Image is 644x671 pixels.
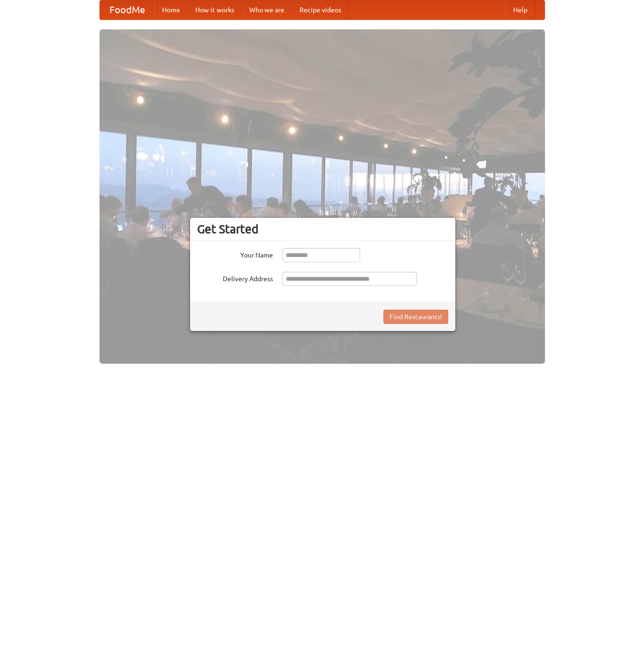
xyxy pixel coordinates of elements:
[197,248,273,260] label: Your Name
[188,0,242,19] a: How it works
[100,0,154,19] a: FoodMe
[292,0,349,19] a: Recipe videos
[383,310,448,324] button: Find Restaurants!
[197,222,448,236] h3: Get Started
[154,0,188,19] a: Home
[506,0,535,19] a: Help
[197,272,273,284] label: Delivery Address
[242,0,292,19] a: Who we are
